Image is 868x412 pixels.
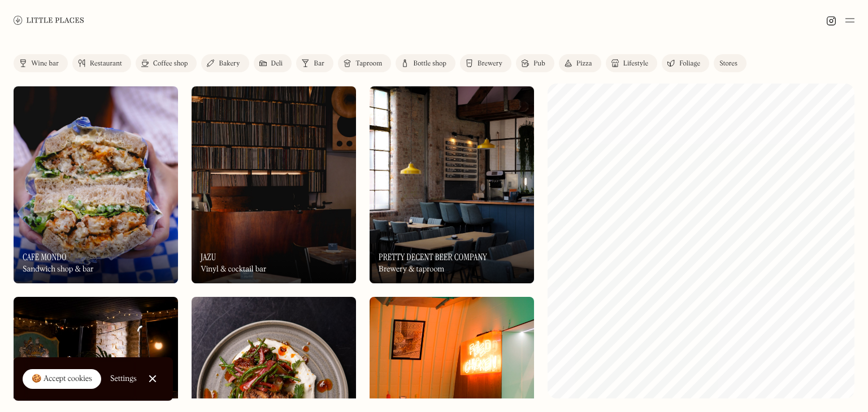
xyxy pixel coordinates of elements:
div: Vinyl & cocktail bar [201,265,267,274]
a: Bar [296,54,333,72]
div: Bar [314,60,324,67]
h3: Jazu [201,252,216,262]
div: Restaurant [90,60,122,67]
div: Brewery & taproom [379,265,444,274]
div: Bottle shop [413,60,446,67]
img: Jazu [192,86,356,283]
div: 🍪 Accept cookies [32,374,92,385]
a: Pizza [559,54,601,72]
h3: Pretty Decent Beer Company [379,252,487,262]
a: Settings [110,366,137,392]
div: Bakery [219,60,240,67]
div: Wine bar [31,60,59,67]
img: Pretty Decent Beer Company [370,86,534,283]
a: Brewery [460,54,511,72]
a: Foliage [662,54,709,72]
div: Settings [110,375,137,383]
a: JazuJazuJazuVinyl & cocktail bar [192,86,356,283]
a: Taproom [338,54,391,72]
a: Close Cookie Popup [141,367,164,390]
div: Coffee shop [153,60,188,67]
a: Pretty Decent Beer CompanyPretty Decent Beer CompanyPretty Decent Beer CompanyBrewery & taproom [370,86,534,283]
a: Pub [516,54,554,72]
a: Deli [254,54,292,72]
a: Restaurant [72,54,131,72]
div: Pub [533,60,545,67]
div: Brewery [478,60,502,67]
a: Bakery [201,54,249,72]
a: Lifestyle [606,54,657,72]
a: Stores [714,54,747,72]
div: Stores [719,60,737,67]
h3: Cafe Mondo [23,252,67,262]
a: 🍪 Accept cookies [23,369,101,389]
canvas: Map [548,84,854,398]
div: Foliage [679,60,700,67]
div: Lifestyle [623,60,648,67]
a: Cafe MondoCafe MondoCafe MondoSandwich shop & bar [14,86,178,283]
img: Cafe Mondo [14,86,178,283]
div: Taproom [355,60,382,67]
a: Wine bar [14,54,68,72]
a: Bottle shop [396,54,455,72]
div: Sandwich shop & bar [23,265,94,274]
div: Deli [271,60,283,67]
div: Pizza [576,60,592,67]
a: Coffee shop [136,54,197,72]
